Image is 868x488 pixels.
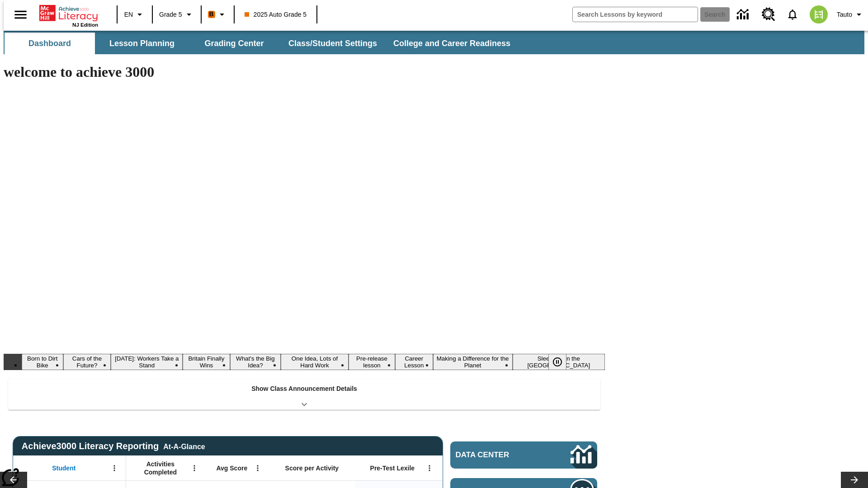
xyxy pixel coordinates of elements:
button: Profile/Settings [833,6,868,23]
button: Grading Center [189,33,279,54]
button: Slide 6 One Idea, Lots of Hard Work [281,354,349,370]
button: Slide 8 Career Lesson [395,354,433,370]
button: Dashboard [5,33,95,54]
span: Score per Activity [285,464,339,472]
div: Show Class Announcement Details [8,379,600,410]
button: Pause [548,354,566,370]
button: Slide 10 Sleepless in the Animal Kingdom [513,354,605,370]
button: Language: EN, Select a language [120,6,149,23]
button: Lesson carousel, Next [841,472,868,488]
button: Slide 9 Making a Difference for the Planet [433,354,513,370]
button: Slide 5 What's the Big Idea? [230,354,281,370]
span: Activities Completed [131,460,190,476]
span: Pre-Test Lexile [370,464,415,472]
button: Select a new avatar [804,3,833,26]
span: Data Center [456,450,540,460]
button: Slide 2 Cars of the Future? [63,354,111,370]
span: Grade 5 [159,10,182,19]
button: Open Menu [108,461,121,475]
button: Open side menu [7,1,34,28]
button: College and Career Readiness [386,33,518,54]
img: avatar image [810,5,828,23]
button: Boost Class color is orange. Change class color [204,6,231,23]
div: Pause [548,354,576,370]
button: Open Menu [188,461,201,475]
span: Tauto [837,10,852,19]
button: Slide 1 Born to Dirt Bike [22,354,63,370]
button: Lesson Planning [97,33,187,54]
span: Avg Score [216,464,247,472]
a: Data Center [450,441,597,469]
span: EN [124,10,133,19]
button: Open Menu [251,461,264,475]
button: Class/Student Settings [281,33,384,54]
a: Home [39,4,98,22]
p: Show Class Announcement Details [251,384,357,394]
button: Grade: Grade 5, Select a grade [156,6,198,23]
button: Slide 4 Britain Finally Wins [183,354,230,370]
span: B [209,9,214,20]
a: Notifications [781,3,804,26]
a: Data Center [731,2,756,27]
div: At-A-Glance [163,441,205,451]
h1: welcome to achieve 3000 [4,64,605,80]
span: 2025 Auto Grade 5 [245,10,307,19]
button: Slide 7 Pre-release lesson [349,354,395,370]
span: NJ Edition [72,22,98,28]
input: search field [573,7,698,22]
button: Open Menu [423,461,436,475]
span: Student [52,464,75,472]
a: Resource Center, Will open in new tab [756,2,781,27]
div: SubNavbar [4,31,864,54]
span: Achieve3000 Literacy Reporting [22,441,205,451]
div: Home [39,3,98,28]
button: Slide 3 Labor Day: Workers Take a Stand [111,354,183,370]
div: SubNavbar [4,33,519,54]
